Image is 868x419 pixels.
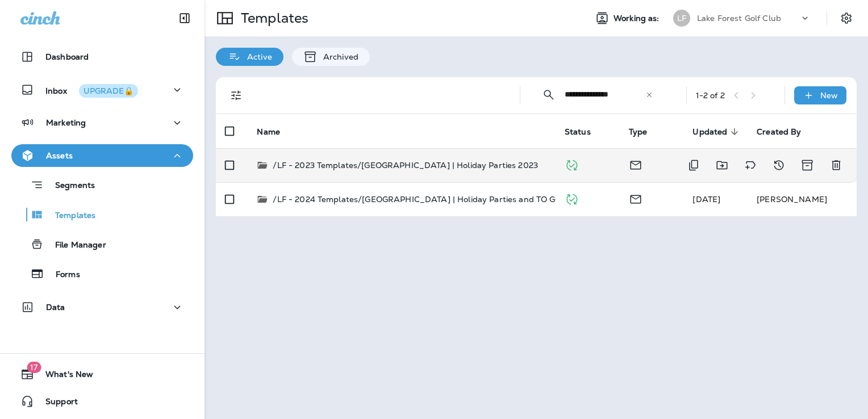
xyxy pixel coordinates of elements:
[673,10,690,27] div: LF
[11,262,193,286] button: Forms
[682,154,705,177] button: Duplicate
[257,127,280,137] span: Name
[84,87,133,95] div: UPGRADE🔒
[820,91,838,100] p: New
[34,397,78,410] span: Support
[257,127,295,137] span: Name
[11,203,193,227] button: Templates
[739,154,762,177] button: Add tags
[711,154,733,177] button: Move to folder
[45,52,89,61] p: Dashboard
[44,270,80,280] p: Forms
[79,84,138,98] button: UPGRADE🔒
[11,173,193,197] button: Segments
[537,83,560,106] button: Collapse Search
[11,45,193,68] button: Dashboard
[11,390,193,413] button: Support
[27,362,41,373] span: 17
[614,14,662,23] span: Working as:
[757,127,816,137] span: Created By
[767,154,790,177] button: View Changelog
[273,194,632,205] p: /LF - 2024 Templates/[GEOGRAPHIC_DATA] | Holiday Parties and TO GO Catering- [DATE]
[565,127,591,137] span: Status
[11,78,193,101] button: InboxUPGRADE🔒
[241,52,272,61] p: Active
[692,194,720,204] span: Meredith Otero
[629,127,662,137] span: Type
[825,154,848,177] button: Delete
[692,127,727,137] span: Updated
[796,154,819,177] button: Archive
[697,14,781,23] p: Lake Forest Golf Club
[45,84,138,96] p: Inbox
[225,84,248,107] button: Filters
[44,211,95,221] p: Templates
[169,7,201,30] button: Collapse Sidebar
[46,118,86,127] p: Marketing
[44,240,106,251] p: File Manager
[629,193,642,203] span: Email
[318,52,358,61] p: Archived
[629,159,642,169] span: Email
[11,232,193,256] button: File Manager
[565,193,579,203] span: Published
[34,370,93,383] span: What's New
[696,91,725,100] div: 1 - 2 of 2
[11,363,193,386] button: 17What's New
[692,127,742,137] span: Updated
[836,8,857,28] button: Settings
[46,151,73,160] p: Assets
[629,127,648,137] span: Type
[565,159,579,169] span: Published
[757,127,801,137] span: Created By
[46,303,65,312] p: Data
[44,181,95,192] p: Segments
[565,127,606,137] span: Status
[748,182,857,216] td: [PERSON_NAME]
[11,111,193,134] button: Marketing
[273,160,538,171] p: /LF - 2023 Templates/[GEOGRAPHIC_DATA] | Holiday Parties 2023
[236,10,308,27] p: Templates
[11,144,193,167] button: Assets
[11,296,193,319] button: Data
